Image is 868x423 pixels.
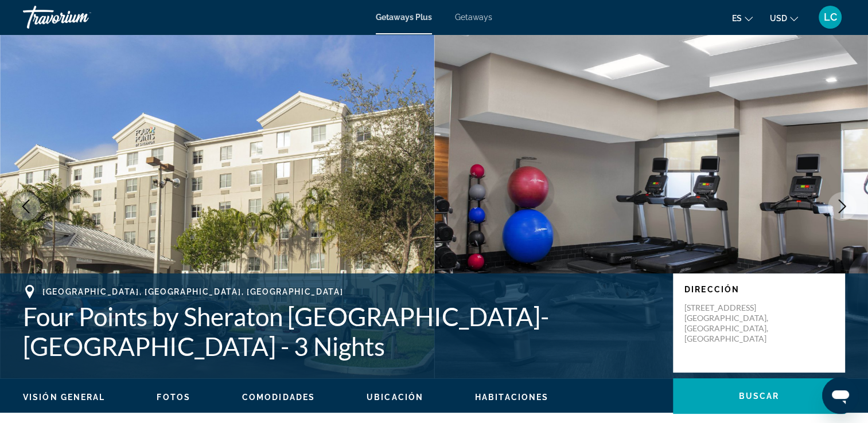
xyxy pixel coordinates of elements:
[157,392,190,402] button: Fotos
[376,13,432,22] a: Getaways Plus
[824,11,837,23] span: LC
[732,10,753,26] button: Change language
[673,378,845,414] button: Buscar
[42,287,343,296] span: [GEOGRAPHIC_DATA], [GEOGRAPHIC_DATA], [GEOGRAPHIC_DATA]
[828,192,857,221] button: Next image
[23,392,105,402] button: Visión general
[770,10,798,26] button: Change currency
[770,14,787,23] span: USD
[684,303,776,344] p: [STREET_ADDRESS] [GEOGRAPHIC_DATA], [GEOGRAPHIC_DATA], [GEOGRAPHIC_DATA]
[23,393,105,402] span: Visión general
[367,392,423,402] button: Ubicación
[815,5,845,29] button: User Menu
[455,13,492,22] a: Getaways
[11,192,40,221] button: Previous image
[739,391,780,401] span: Buscar
[23,2,138,32] a: Travorium
[157,393,190,402] span: Fotos
[242,393,315,402] span: Comodidades
[475,393,548,402] span: Habitaciones
[23,301,661,361] h1: Four Points by Sheraton [GEOGRAPHIC_DATA]-[GEOGRAPHIC_DATA] - 3 Nights
[242,392,315,402] button: Comodidades
[367,393,423,402] span: Ubicación
[822,377,859,414] iframe: Button to launch messaging window
[732,14,742,23] span: es
[475,392,548,402] button: Habitaciones
[684,285,834,294] p: Dirección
